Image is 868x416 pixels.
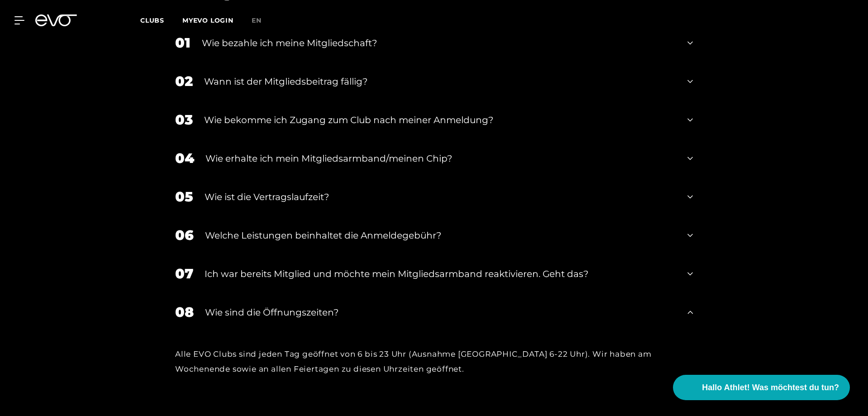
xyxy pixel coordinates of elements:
span: Hallo Athlet! Was möchtest du tun? [702,382,839,394]
div: Wie bezahle ich meine Mitgliedschaft? [202,36,676,50]
div: 05 [175,186,193,207]
a: Clubs [140,16,182,24]
span: en [252,16,262,24]
div: Wann ist der Mitgliedsbeitrag fällig? [204,75,676,88]
div: Wie bekomme ich Zugang zum Club nach meiner Anmeldung? [204,113,676,127]
div: 08 [175,302,194,322]
div: Welche Leistungen beinhaltet die Anmeldegebühr? [205,229,676,242]
button: Hallo Athlet! Was möchtest du tun? [673,375,850,400]
div: Alle EVO Clubs sind jeden Tag geöffnet von 6 bis 23 Uhr (Ausnahme [GEOGRAPHIC_DATA] 6-22 Uhr). Wi... [175,347,693,376]
div: Ich war bereits Mitglied und möchte mein Mitgliedsarmband reaktivieren. Geht das? [205,267,676,281]
span: Clubs [140,16,164,24]
div: 07 [175,263,193,284]
div: Wie erhalte ich mein Mitgliedsarmband/meinen Chip? [205,152,676,165]
a: MYEVO LOGIN [182,16,234,24]
div: 06 [175,225,194,245]
div: 03 [175,110,193,130]
div: Wie ist die Vertragslaufzeit? [205,190,676,204]
a: en [252,15,272,26]
div: 01 [175,33,191,53]
div: 02 [175,71,193,91]
div: 04 [175,148,194,168]
div: Wie sind die Öffnungszeiten? [205,306,676,319]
